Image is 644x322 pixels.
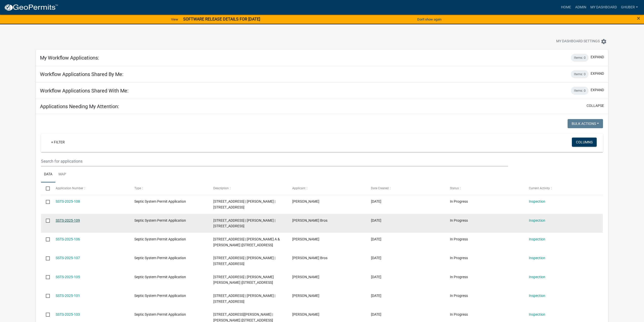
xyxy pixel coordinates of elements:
[588,3,619,12] a: My Dashboard
[56,199,80,203] a: SSTS-2025-108
[134,312,186,316] span: Septic System Permit Application
[450,275,468,279] span: In Progress
[134,294,186,298] span: Septic System Permit Application
[292,186,305,190] span: Applicant
[559,3,573,12] a: Home
[371,294,381,298] span: 08/10/2025
[56,312,80,316] a: SSTS-2025-103
[56,294,80,298] a: SSTS-2025-101
[213,218,275,228] span: 14430 RICE LAKE DR | Steven Nusbaum |14430 RICE LAKE DR
[213,199,275,209] span: 12828 210TH AVE | DIANE J MILLER |12828 210TH AVE
[287,182,366,195] datatable-header-cell: Applicant
[56,218,80,222] a: SSTS-2025-109
[371,312,381,316] span: 08/10/2025
[529,199,545,203] a: Inspection
[568,119,603,128] button: Bulk Actions
[529,256,545,260] a: Inspection
[573,3,588,12] a: Admin
[40,55,99,61] h5: My Workflow Applications:
[56,237,80,241] a: SSTS-2025-106
[601,39,607,45] i: settings
[40,71,123,77] h5: Workflow Applications Shared By Me:
[41,166,55,183] a: Data
[292,256,327,260] span: James Bros
[56,275,80,279] a: SSTS-2025-105
[450,294,468,298] span: In Progress
[134,237,186,241] span: Septic System Permit Application
[183,17,260,22] strong: SOFTWARE RELEASE DETAILS FOR [DATE]
[213,275,274,285] span: 21720 STATE HWY 13 | MCKENZIE LEE GILBY |21720 STATE HWY 13
[529,218,545,222] a: Inspection
[213,256,275,266] span: 13355 382ND AVE | LETICIA INGRAM |13355 382ND AVE
[213,294,275,304] span: 11427 WILTON BRIDGE RD | JILLAYNE RAETZ |11427 WILTON BRIDGE RD
[450,256,468,260] span: In Progress
[371,186,389,190] span: Date Created
[619,3,640,12] a: GHuber
[371,199,381,203] span: 09/10/2025
[292,218,327,222] span: James Bros
[213,186,229,190] span: Description
[371,237,381,241] span: 09/05/2025
[371,275,381,279] span: 08/20/2025
[637,15,640,22] span: ×
[637,15,640,21] button: Close
[571,70,589,78] div: Items: 0
[450,186,459,190] span: Status
[591,54,604,60] button: expand
[450,199,468,203] span: In Progress
[169,15,180,24] a: View
[134,186,141,190] span: Type
[524,182,603,195] datatable-header-cell: Current Activity
[209,182,287,195] datatable-header-cell: Description
[40,88,129,94] h5: Workflow Applications Shared With Me:
[450,218,468,222] span: In Progress
[134,218,186,222] span: Septic System Permit Application
[213,237,280,247] span: 30305 128TH ST | DONALD A & BONITA J WOITAS |30305 128TH ST
[40,103,119,109] h5: Applications Needing My Attention:
[552,36,611,46] button: My Dashboard Settingssettings
[572,138,597,147] button: Columns
[591,71,604,76] button: expand
[529,237,545,241] a: Inspection
[450,312,468,316] span: In Progress
[371,218,381,222] span: 09/10/2025
[366,182,445,195] datatable-header-cell: Date Created
[55,166,69,183] a: Map
[56,186,83,190] span: Application Number
[556,39,600,45] span: My Dashboard Settings
[571,54,589,62] div: Items: 0
[529,294,545,298] a: Inspection
[371,256,381,260] span: 08/26/2025
[292,312,319,316] span: Phillip Schleicher
[47,138,69,147] a: + Filter
[292,294,319,298] span: Phillip Schleicher
[415,15,444,24] button: Don't show again
[292,275,319,279] span: Kyle Jamison Ladlie
[134,275,186,279] span: Septic System Permit Application
[529,275,545,279] a: Inspection
[591,87,604,93] button: expand
[51,182,130,195] datatable-header-cell: Application Number
[130,182,209,195] datatable-header-cell: Type
[292,199,319,203] span: Diane Miller
[529,312,545,316] a: Inspection
[571,87,589,95] div: Items: 0
[41,182,51,195] datatable-header-cell: Select
[56,256,80,260] a: SSTS-2025-107
[445,182,524,195] datatable-header-cell: Status
[292,237,319,241] span: Bonita Woitas
[529,186,550,190] span: Current Activity
[41,156,508,166] input: Search for applications
[450,237,468,241] span: In Progress
[134,256,186,260] span: Septic System Permit Application
[587,103,604,108] button: collapse
[134,199,186,203] span: Septic System Permit Application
